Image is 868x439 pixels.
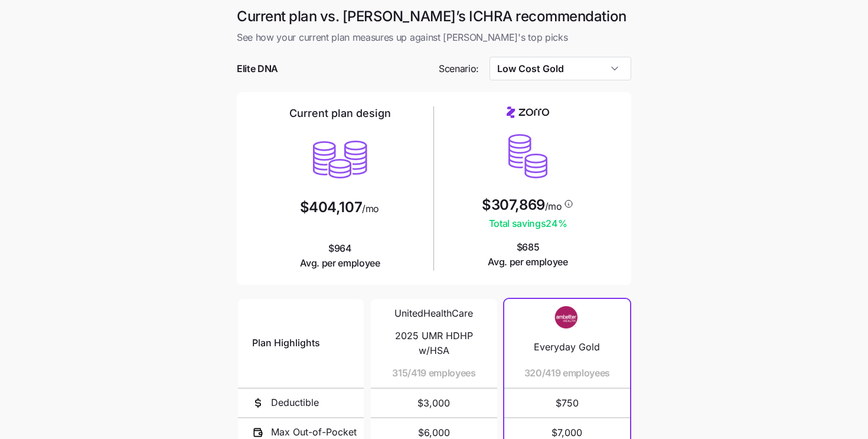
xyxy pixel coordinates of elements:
[488,255,568,269] span: Avg. per employee
[488,240,568,269] span: $685
[482,216,573,231] span: Total savings 24 %
[271,395,319,410] span: Deductible
[300,241,380,271] span: $964
[385,389,482,417] span: $3,000
[518,389,616,417] span: $750
[237,30,631,45] span: See how your current plan measures up against [PERSON_NAME]'s top picks
[439,61,479,76] span: Scenario:
[237,61,278,76] span: Elite DNA
[300,256,380,271] span: Avg. per employee
[545,201,562,211] span: /mo
[394,306,473,321] span: UnitedHealthCare
[482,198,544,212] span: $307,869
[237,7,631,25] h1: Current plan vs. [PERSON_NAME]’s ICHRA recommendation
[252,336,320,350] span: Plan Highlights
[362,204,379,213] span: /mo
[534,340,600,355] span: Everyday Gold
[524,366,611,381] span: 320/419 employees
[543,306,590,329] img: Carrier
[289,106,391,121] h2: Current plan design
[300,200,362,214] span: $404,107
[392,366,476,381] span: 315/419 employees
[385,329,482,358] span: 2025 UMR HDHP w/HSA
